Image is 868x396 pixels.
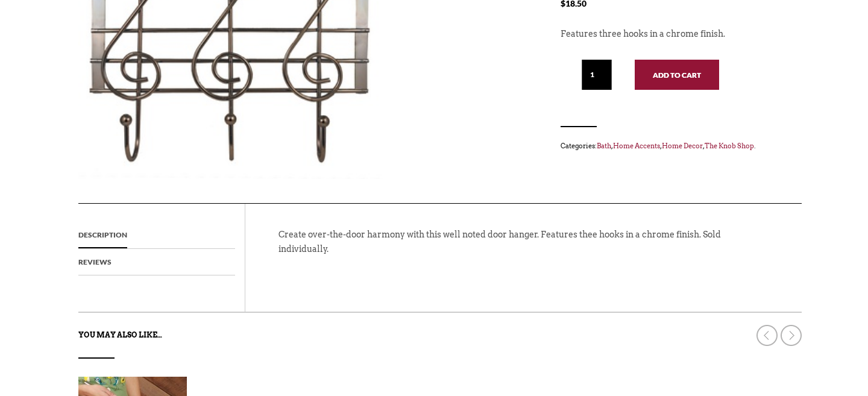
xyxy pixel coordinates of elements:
[582,60,612,90] input: Qty
[561,139,790,152] span: Categories: , , , .
[613,142,660,150] a: Home Accents
[78,249,112,275] a: Reviews
[662,142,703,150] a: Home Decor
[78,222,127,248] a: Description
[561,27,790,42] p: Features three hooks in a chrome finish.
[705,142,754,150] a: The Knob Shop
[278,228,725,269] p: Create over-the-door harmony with this well noted door hanger. Features thee hooks in a chrome fi...
[635,60,719,90] button: Add to cart
[597,142,611,150] a: Bath
[78,330,162,339] strong: You may also like…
